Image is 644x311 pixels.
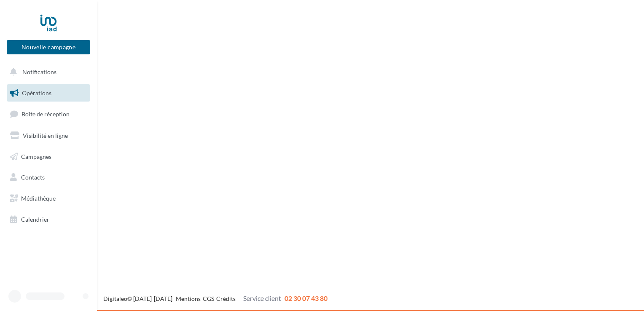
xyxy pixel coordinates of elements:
span: Service client [243,294,281,302]
span: Visibilité en ligne [23,132,68,139]
a: Campagnes [5,148,92,166]
a: Contacts [5,169,92,186]
span: Notifications [22,68,56,75]
span: Opérations [22,89,51,97]
span: 02 30 07 43 80 [284,294,327,302]
a: Crédits [216,295,236,302]
a: Visibilité en ligne [5,127,92,145]
a: Médiathèque [5,190,92,207]
a: Boîte de réception [5,105,92,123]
a: Mentions [176,295,201,302]
a: CGS [203,295,214,302]
a: Calendrier [5,211,92,228]
a: Digitaleo [103,295,127,302]
span: © [DATE]-[DATE] - - - [103,295,327,302]
button: Nouvelle campagne [7,40,90,54]
span: Calendrier [21,216,49,223]
span: Contacts [21,174,45,181]
span: Boîte de réception [21,110,70,118]
span: Médiathèque [21,195,56,202]
span: Campagnes [21,153,51,160]
button: Notifications [5,63,89,81]
a: Opérations [5,84,92,102]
